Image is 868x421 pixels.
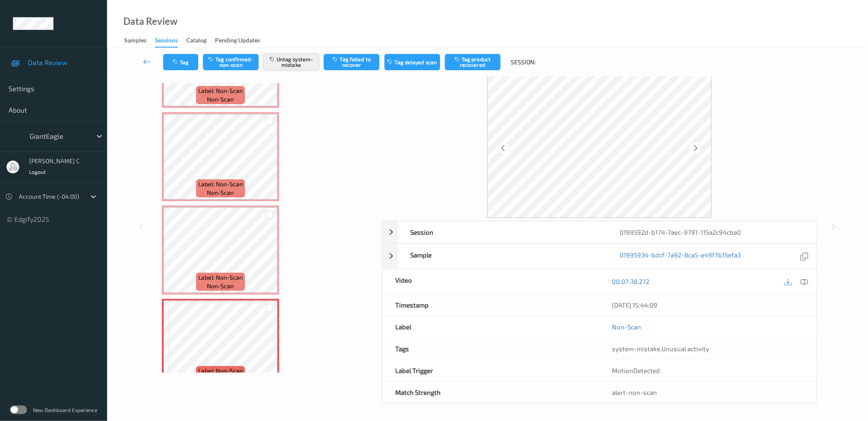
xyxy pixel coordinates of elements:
span: system-mistake [612,345,661,352]
div: Timestamp [382,294,600,316]
a: Sessions [155,35,186,48]
div: Sample [398,244,607,269]
span: , [612,345,710,352]
span: Label: Non-Scan [198,180,243,188]
div: [DATE] 15:44:09 [612,301,804,309]
span: non-scan [207,188,234,197]
span: non-scan [207,282,234,290]
span: Label: Non-Scan [198,367,243,375]
button: Tag failed to recover [324,54,379,70]
button: Tag [163,54,198,70]
span: Session: [511,58,536,66]
button: Untag system-mistake [263,54,319,70]
div: Match Strength [382,382,600,403]
div: Samples [124,36,146,47]
div: Catalog [186,36,206,47]
div: Label Trigger [382,360,600,381]
div: Tags [382,338,600,359]
div: Video [382,269,600,294]
div: Sessions [155,36,178,48]
button: Tag delayed scan [385,54,440,70]
span: non-scan [207,95,234,104]
a: Samples [124,35,155,47]
a: Catalog [186,35,215,47]
div: MotionDetected [600,360,817,381]
button: Tag confirmed-non-scan [203,54,259,70]
div: alert-non-scan [612,388,804,397]
a: 01995934-bdcf-7a92-8ca5-e49f7b15efa3 [620,251,741,262]
div: Label [382,316,600,337]
div: 0199592d-b174-7aec-9791-115a2c94cba0 [607,221,817,243]
a: Non-Scan [612,322,641,331]
div: Session0199592d-b174-7aec-9791-115a2c94cba0 [382,221,817,243]
div: Sample01995934-bdcf-7a92-8ca5-e49f7b15efa3 [382,244,817,269]
a: 00:07:38.272 [612,277,650,286]
span: Label: Non-Scan [198,87,243,95]
div: Session [398,221,607,243]
button: Tag product recovered [445,54,501,70]
span: Unusual activity [662,345,710,352]
div: Pending Updates [215,36,260,47]
span: Label: Non-Scan [198,273,243,282]
a: Pending Updates [215,35,268,47]
div: Data Review [123,17,177,26]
